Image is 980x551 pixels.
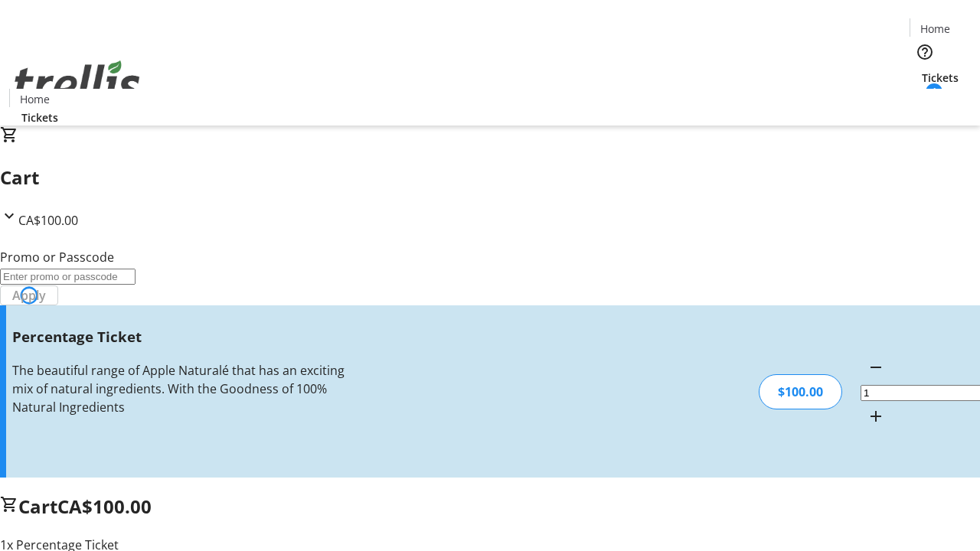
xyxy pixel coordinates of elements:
[10,91,59,107] a: Home
[18,212,78,229] span: CA$100.00
[910,70,971,86] a: Tickets
[910,21,959,37] a: Home
[910,37,940,67] button: Help
[9,109,70,126] a: Tickets
[759,374,842,409] div: $100.00
[9,44,145,120] img: Orient E2E Organization EKt8kGzQXz's Logo
[910,86,940,116] button: Cart
[21,109,58,126] span: Tickets
[12,361,347,416] div: The beautiful range of Apple Naturalé that has an exciting mix of natural ingredients. With the G...
[12,326,347,347] h3: Percentage Ticket
[861,352,891,383] button: Decrement by one
[861,401,891,432] button: Increment by one
[922,70,959,86] span: Tickets
[57,494,152,519] span: CA$100.00
[20,91,50,107] span: Home
[920,21,950,37] span: Home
